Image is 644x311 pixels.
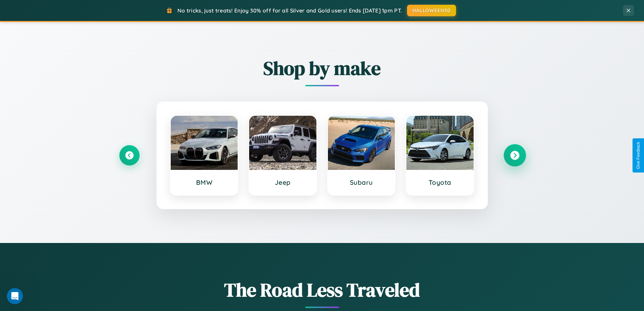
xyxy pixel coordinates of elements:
h3: Toyota [413,178,467,186]
span: No tricks, just treats! Enjoy 30% off for all Silver and Gold users! Ends [DATE] 1pm PT. [177,7,402,14]
button: HALLOWEEN30 [407,5,456,16]
h3: Subaru [335,178,388,186]
div: Give Feedback [636,142,641,169]
h3: BMW [177,178,231,186]
h2: Shop by make [119,55,525,81]
h3: Jeep [256,178,310,186]
h1: The Road Less Traveled [119,277,525,303]
iframe: Intercom live chat [7,288,23,304]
